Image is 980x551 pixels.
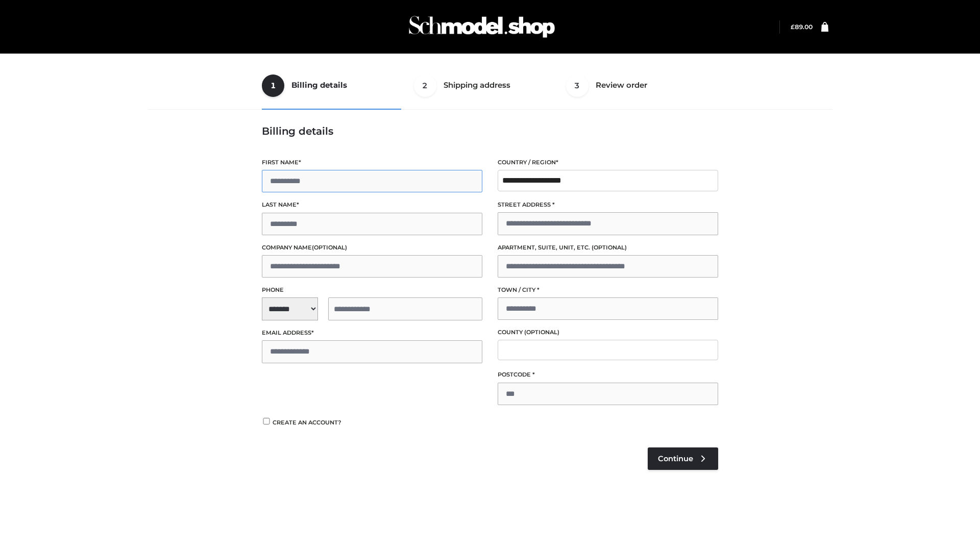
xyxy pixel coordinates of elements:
label: Company name [262,243,482,253]
img: Schmodel Admin 964 [405,7,558,47]
label: Postcode [498,370,718,380]
a: Continue [648,447,718,470]
label: Last name [262,200,482,210]
label: First name [262,158,482,167]
h3: Billing details [262,125,718,137]
bdi: 89.00 [791,23,813,31]
label: County [498,328,718,337]
label: Street address [498,200,718,210]
label: Country / Region [498,158,718,167]
span: Create an account? [273,419,341,426]
span: Continue [658,454,693,463]
span: (optional) [312,244,347,251]
span: (optional) [592,244,627,251]
input: Create an account? [262,418,271,424]
label: Email address [262,328,482,338]
label: Town / City [498,285,718,295]
span: (optional) [524,329,559,336]
label: Apartment, suite, unit, etc. [498,243,718,253]
label: Phone [262,285,482,295]
a: £89.00 [791,23,813,31]
span: £ [791,23,795,31]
